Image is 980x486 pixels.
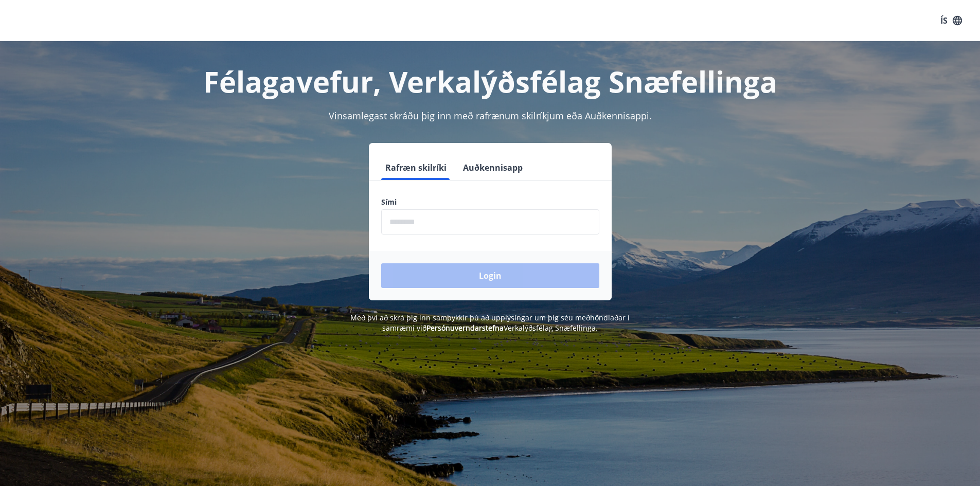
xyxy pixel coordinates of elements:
span: Með því að skrá þig inn samþykkir þú að upplýsingar um þig séu meðhöndlaðar í samræmi við Verkalý... [350,313,630,333]
button: ÍS [935,11,968,30]
span: Vinsamlegast skráðu þig inn með rafrænum skilríkjum eða Auðkennisappi. [329,110,652,122]
label: Sími [381,197,599,207]
button: Rafræn skilríki [381,155,451,180]
h1: Félagavefur, Verkalýðsfélag Snæfellinga [132,62,848,101]
a: Persónuverndarstefna [426,323,504,333]
button: Auðkennisapp [459,155,527,180]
